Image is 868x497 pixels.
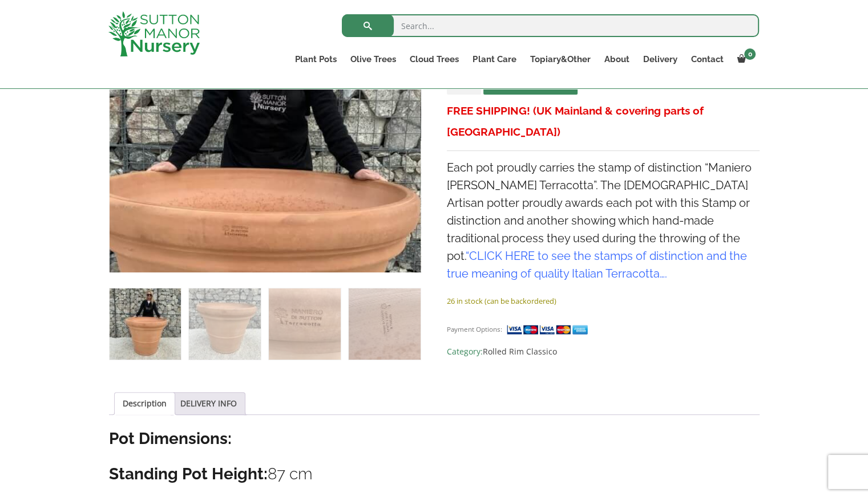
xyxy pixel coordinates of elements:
a: Topiary&Other [523,51,597,67]
img: Terracotta Tuscan Pot Rolled Rim Extra Large 100 (Handmade) - Image 2 [189,288,260,360]
strong: Pot Dimensions: [109,429,232,448]
a: About [597,51,636,67]
span: Category: [447,345,759,359]
a: Cloud Trees [403,51,466,67]
a: Delivery [636,51,684,67]
a: Plant Pots [288,51,344,67]
a: Contact [684,51,730,67]
a: DELIVERY INFO [180,393,237,414]
p: 26 in stock (can be backordered) [447,294,759,308]
input: Search... [342,14,759,37]
h3: 87 cm [109,463,760,484]
a: Olive Trees [344,51,403,67]
a: Rolled Rim Classico [483,346,557,357]
img: logo [108,11,200,56]
img: Terracotta Tuscan Pot Rolled Rim Extra Large 100 (Handmade) - Image 4 [349,288,420,360]
strong: Standing Pot Height: [109,465,268,483]
small: Payment Options: [447,325,502,333]
h3: FREE SHIPPING! (UK Mainland & covering parts of [GEOGRAPHIC_DATA]) [447,100,759,142]
span: “ …. [447,249,747,280]
img: Terracotta Tuscan Pot Rolled Rim Extra Large 100 (Handmade) - Image 3 [269,288,340,360]
a: CLICK HERE to see the stamps of distinction and the true meaning of quality Italian Terracotta [447,249,747,280]
span: Each pot proudly carries the stamp of distinction “Maniero [PERSON_NAME] Terracotta”. The [DEMOGR... [447,161,752,280]
a: Description [123,393,167,414]
a: 0 [730,51,759,67]
span: 0 [744,48,756,60]
img: payment supported [506,324,592,336]
img: Terracotta Tuscan Pot Rolled Rim Extra Large 100 (Handmade) [110,288,181,360]
a: Plant Care [466,51,523,67]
